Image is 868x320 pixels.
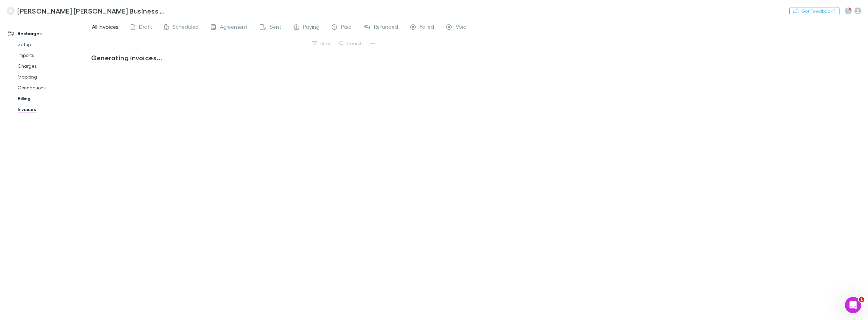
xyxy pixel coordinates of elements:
[789,7,840,15] button: Got Feedback?
[309,39,335,47] button: Filter
[220,23,248,32] span: Agreement
[7,7,15,15] img: Thorne Widgery Business Advisors and Chartered Accountants's Logo
[17,7,168,15] h3: [PERSON_NAME] [PERSON_NAME] Business Advisors and Chartered Accountants
[3,3,172,19] a: [PERSON_NAME] [PERSON_NAME] Business Advisors and Chartered Accountants
[374,23,398,32] span: Refunded
[11,61,95,71] a: Charges
[11,39,95,50] a: Setup
[139,23,152,32] span: Draft
[336,39,367,47] button: Search
[456,23,467,32] span: Void
[1,28,95,39] a: Recharges
[303,23,319,32] span: Paying
[92,23,119,32] span: All invoices
[859,297,864,302] span: 1
[91,54,372,62] h3: Generating invoices...
[420,23,434,32] span: Failed
[341,23,352,32] span: Paid
[11,93,95,104] a: Billing
[270,23,281,32] span: Sent
[11,82,95,93] a: Connections
[11,104,95,115] a: Invoices
[173,23,199,32] span: Scheduled
[11,50,95,61] a: Imports
[11,71,95,82] a: Mapping
[845,297,861,313] iframe: Intercom live chat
